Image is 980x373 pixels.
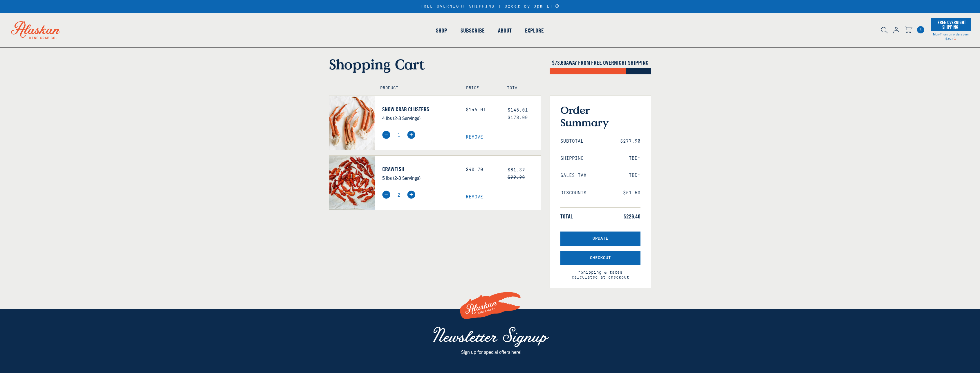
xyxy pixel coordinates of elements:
[560,156,584,161] span: Shipping
[329,96,375,150] img: Snow Crab Clusters - 4 lbs (2-3 Servings)
[508,107,528,113] span: $145.01
[881,27,888,33] img: search
[382,166,457,173] a: Crawfish
[466,167,499,173] div: $40.70
[555,59,566,66] span: 73.60
[458,285,522,326] img: Alaskan King Crab Co. Logo
[329,56,541,73] h1: Shopping Cart
[466,194,541,200] a: Remove
[429,14,454,47] a: Shop
[593,236,608,241] span: Update
[560,232,640,246] button: Update
[917,26,924,33] span: 3
[560,265,640,280] span: *Shipping & taxes calculated at checkout
[954,37,956,41] span: Shipping Notice Icon
[466,135,541,140] a: Remove
[491,14,518,47] a: About
[371,348,612,356] p: Sign up for special offers here!
[560,251,640,265] button: Checkout
[560,190,586,196] span: Discounts
[905,26,912,34] a: Cart
[382,106,457,113] a: Snow Crab Clusters
[382,191,390,199] img: minus
[555,4,560,8] a: Announcement Bar Modal
[3,13,68,47] img: Alaskan King Crab Co. logo
[380,86,454,91] h4: Product
[329,156,375,210] img: Crawfish - 5 lbs (2-3 Servings)
[560,104,640,129] h3: Order Summary
[590,256,611,261] span: Checkout
[624,213,640,220] span: $226.40
[560,213,573,220] span: Total
[508,175,525,180] s: $99.90
[466,107,499,113] div: $145.01
[518,14,551,47] a: Explore
[407,131,415,139] img: plus
[466,86,494,91] h4: Price
[420,4,560,9] div: FREE OVERNIGHT SHIPPING | Order by 3pm ET
[507,86,535,91] h4: Total
[407,191,415,199] img: plus
[560,173,586,178] span: Sales Tax
[382,131,390,139] img: minus
[620,139,640,144] span: $277.90
[550,59,651,66] h4: $ AWAY FROM FREE OVERNIGHT SHIPPING
[623,190,640,196] span: $51.50
[560,139,584,144] span: Subtotal
[917,26,924,33] a: Cart
[382,174,457,182] p: 5 lbs (2-3 Servings)
[936,18,966,31] span: Free Overnight Shipping
[382,114,457,122] p: 4 lbs (2-3 Servings)
[508,167,525,173] span: $81.39
[893,27,899,33] img: account
[454,14,491,47] a: Subscribe
[933,32,969,41] span: Mon-Thurs on orders over $350
[508,115,528,120] s: $178.00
